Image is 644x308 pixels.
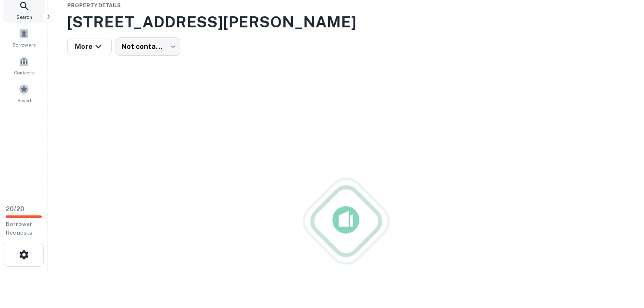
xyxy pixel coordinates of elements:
[3,52,45,78] a: Contacts
[67,11,625,34] h3: [STREET_ADDRESS][PERSON_NAME]
[12,41,35,48] span: Borrowers
[3,24,45,50] a: Borrowers
[17,96,31,104] span: Saved
[596,231,644,277] iframe: Chat Widget
[6,221,33,236] span: Borrower Requests
[67,38,112,55] button: More
[67,2,121,8] span: Property Details
[6,205,24,213] span: 20 / 20
[3,80,45,106] a: Saved
[116,37,180,56] div: Not contacted
[16,13,32,21] span: Search
[14,69,34,76] span: Contacts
